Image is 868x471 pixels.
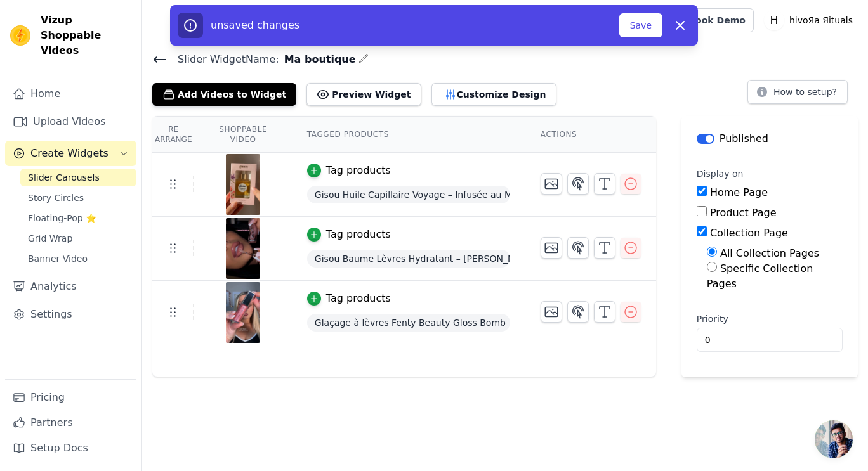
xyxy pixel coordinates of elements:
[720,247,819,259] label: All Collection Pages
[225,218,261,279] img: vizup-images-44c6.png
[541,173,562,195] button: Change Thumbnail
[697,313,843,325] label: Priority
[30,146,109,161] span: Create Widgets
[541,301,562,323] button: Change Thumbnail
[225,154,261,215] img: vizup-images-cc92.png
[326,227,391,242] div: Tag products
[307,314,510,332] span: Glaçage à lèvres Fenty Beauty Gloss Bomb
[5,410,136,436] a: Partners
[20,229,136,247] a: Grid Wrap
[525,117,656,153] th: Actions
[619,13,662,37] button: Save
[307,227,391,242] button: Tag products
[541,237,562,259] button: Change Thumbnail
[211,19,299,31] span: unsaved changes
[279,52,356,67] span: Ma boutique
[152,83,296,106] button: Add Videos to Widget
[710,227,788,239] label: Collection Page
[306,83,421,106] button: Preview Widget
[20,250,136,268] a: Banner Video
[747,89,848,101] a: How to setup?
[358,51,369,68] div: Edit Name
[747,80,848,104] button: How to setup?
[28,212,96,224] span: Floating-Pop ⭐
[307,291,391,306] button: Tag products
[20,209,136,227] a: Floating-Pop ⭐
[307,250,510,268] span: Gisou Baume Lèvres Hydratant – [PERSON_NAME] & Gloss Nourrissant
[5,385,136,410] a: Pricing
[697,167,744,180] legend: Display on
[710,207,777,219] label: Product Page
[152,117,194,153] th: Re Arrange
[5,436,136,461] a: Setup Docs
[28,252,88,265] span: Banner Video
[5,141,136,166] button: Create Widgets
[431,83,556,106] button: Customize Design
[168,52,279,67] span: Slider Widget Name:
[5,109,136,134] a: Upload Videos
[720,131,768,146] p: Published
[225,282,261,343] img: vizup-images-ee49.png
[710,186,768,198] label: Home Page
[5,302,136,327] a: Settings
[5,274,136,299] a: Analytics
[28,191,84,204] span: Story Circles
[194,117,291,153] th: Shoppable Video
[307,186,510,203] span: Gisou Huile Capillaire Voyage – Infusée au Miel Nourrissante
[326,291,391,306] div: Tag products
[326,163,391,178] div: Tag products
[20,169,136,186] a: Slider Carousels
[20,189,136,207] a: Story Circles
[28,171,100,184] span: Slider Carousels
[307,163,391,178] button: Tag products
[292,117,525,153] th: Tagged Products
[707,262,813,290] label: Specific Collection Pages
[815,420,853,458] div: Ouvrir le chat
[28,232,72,245] span: Grid Wrap
[5,81,136,106] a: Home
